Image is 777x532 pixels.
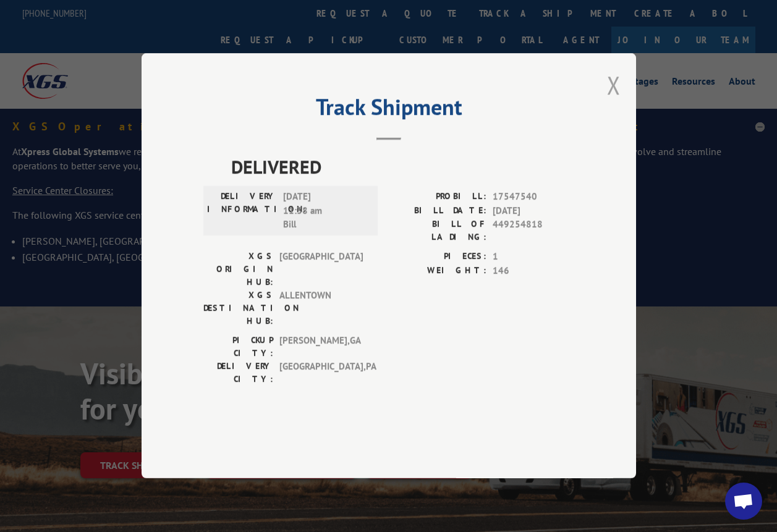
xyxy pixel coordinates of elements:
[279,360,363,386] span: [GEOGRAPHIC_DATA] , PA
[283,190,367,232] span: [DATE] 11:38 am Bill
[389,190,486,205] label: PROBILL:
[389,218,486,244] label: BILL OF LADING:
[493,250,574,264] span: 1
[279,250,363,289] span: [GEOGRAPHIC_DATA]
[389,264,486,278] label: WEIGHT:
[607,69,621,101] button: Close modal
[493,218,574,244] span: 449254818
[493,190,574,205] span: 17547540
[493,264,574,278] span: 146
[203,250,273,289] label: XGS ORIGIN HUB:
[207,190,277,232] label: DELIVERY INFORMATION:
[725,483,762,520] a: Open chat
[203,334,273,360] label: PICKUP CITY:
[203,360,273,386] label: DELIVERY CITY:
[279,334,363,360] span: [PERSON_NAME] , GA
[203,98,574,122] h2: Track Shipment
[389,250,486,264] label: PIECES:
[231,153,574,181] span: DELIVERED
[203,289,273,328] label: XGS DESTINATION HUB:
[279,289,363,328] span: ALLENTOWN
[493,204,574,218] span: [DATE]
[389,204,486,218] label: BILL DATE:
